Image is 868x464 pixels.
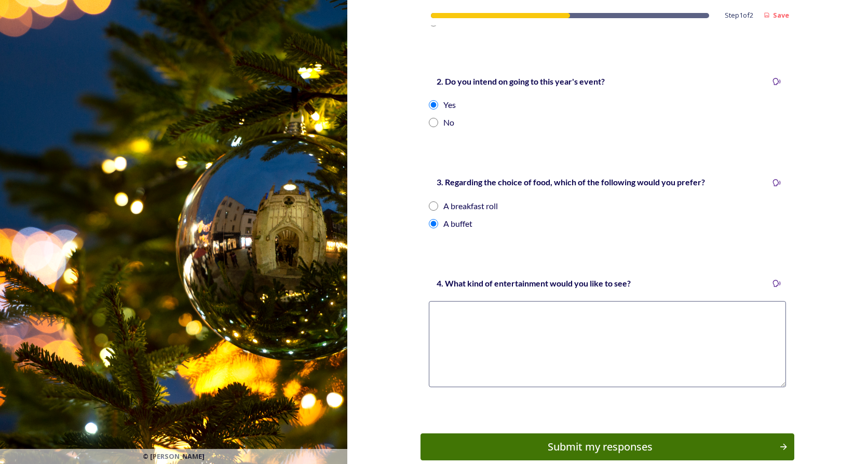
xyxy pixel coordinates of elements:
[437,76,605,86] strong: 2. Do you intend on going to this year's event?
[437,177,705,187] strong: 3. Regarding the choice of food, which of the following would you prefer?
[443,200,498,212] div: A breakfast roll
[443,217,472,230] div: A buffet
[773,10,789,20] strong: Save
[143,452,205,461] span: © [PERSON_NAME]
[443,99,456,111] div: Yes
[437,278,631,288] strong: 4. What kind of entertainment would you like to see?
[725,10,753,20] span: Step 1 of 2
[421,433,794,460] button: Continue
[443,116,454,129] div: No
[426,439,774,455] div: Submit my responses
